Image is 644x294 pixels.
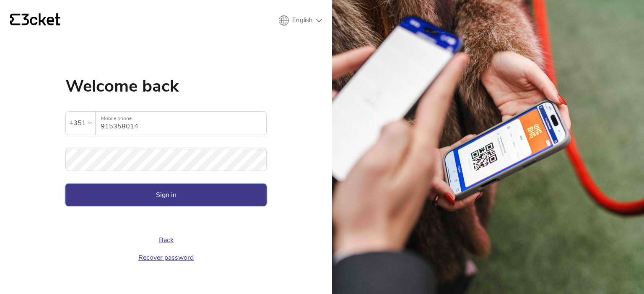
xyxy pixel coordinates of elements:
h1: Welcome back [65,78,267,95]
g: {' '} [10,14,20,26]
label: Mobile phone [96,112,266,125]
div: +351 [69,117,86,129]
button: Sign in [65,184,267,206]
label: Password [65,148,267,161]
a: Back [159,235,174,245]
a: {' '} [10,13,60,28]
input: Mobile phone [101,112,266,135]
a: Recover password [138,253,194,262]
